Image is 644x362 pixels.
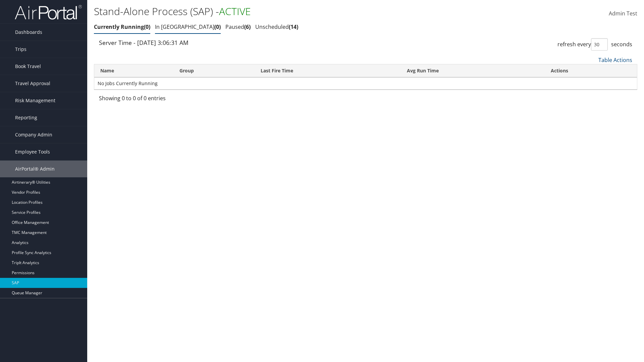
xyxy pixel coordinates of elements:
[99,38,361,47] div: Server Time - [DATE] 3:06:31 AM
[225,23,251,31] a: Paused6
[15,24,42,41] span: Dashboards
[144,23,150,31] span: 0
[15,126,52,143] span: Company Admin
[15,41,26,58] span: Trips
[15,109,37,126] span: Reporting
[94,77,637,89] td: No Jobs Currently Running
[94,4,456,18] h1: Stand-Alone Process (SAP) -
[255,23,298,31] a: Unscheduled14
[289,23,298,31] span: 14
[15,161,55,177] span: AirPortal® Admin
[15,75,50,92] span: Travel Approval
[15,92,55,109] span: Risk Management
[173,64,255,77] th: Group: activate to sort column ascending
[94,64,173,77] th: Name: activate to sort column ascending
[545,64,637,77] th: Actions
[557,41,591,48] span: refresh every
[155,23,221,31] a: In [GEOGRAPHIC_DATA]0
[94,23,150,31] a: Currently Running0
[609,10,637,17] span: Admin Test
[214,23,221,31] span: 0
[609,3,637,24] a: Admin Test
[219,4,251,18] span: ACTIVE
[15,4,82,20] img: airportal-logo.png
[15,143,50,160] span: Employee Tools
[244,23,251,31] span: 6
[611,41,632,48] span: seconds
[598,56,632,64] a: Table Actions
[401,64,545,77] th: Avg Run Time: activate to sort column ascending
[255,64,401,77] th: Last Fire Time: activate to sort column ascending
[15,58,41,75] span: Book Travel
[99,94,225,106] div: Showing 0 to 0 of 0 entries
